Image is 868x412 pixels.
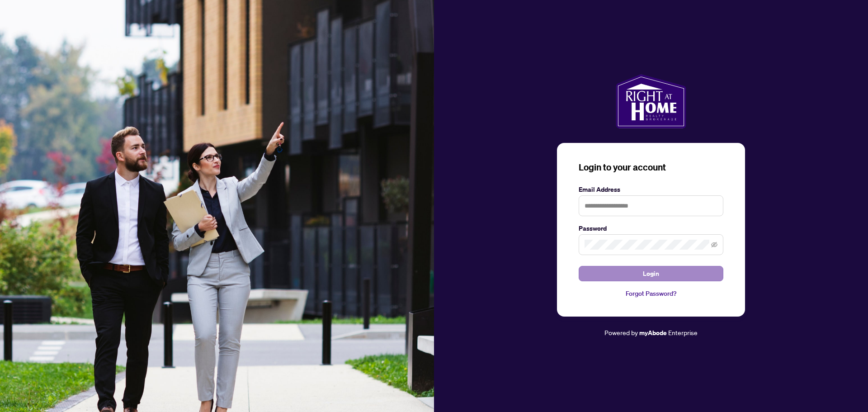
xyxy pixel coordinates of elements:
[639,328,667,338] a: myAbode
[668,328,698,336] span: Enterprise
[616,74,686,128] img: ma-logo
[579,223,723,233] label: Password
[579,185,723,194] label: Email Address
[579,161,723,174] h3: Login to your account
[711,242,717,248] span: eye-invisible
[643,266,659,281] span: Login
[604,328,638,336] span: Powered by
[579,289,723,298] a: Forgot Password?
[579,266,723,281] button: Login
